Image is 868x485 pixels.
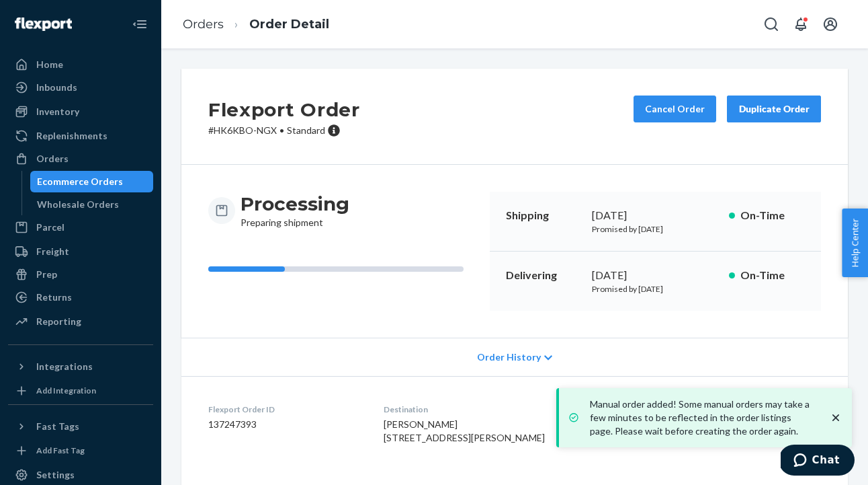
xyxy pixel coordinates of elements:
a: Parcel [8,217,153,238]
a: Returns [8,287,153,308]
div: Preparing shipment [241,192,349,229]
button: Integrations [8,356,153,377]
a: Order Detail [249,17,329,32]
p: Promised by [DATE] [592,283,718,295]
button: Open account menu [817,11,844,38]
a: Add Fast Tag [8,443,153,459]
div: Add Integration [36,385,96,396]
p: Shipping [506,208,582,223]
a: Add Integration [8,383,153,399]
a: Prep [8,264,153,285]
a: Replenishments [8,125,153,147]
div: [DATE] [592,268,718,283]
div: Returns [36,291,72,304]
div: Orders [36,152,69,165]
button: Close Navigation [126,11,153,38]
div: Settings [36,468,75,482]
p: # HK6KBO-NGX [208,124,360,137]
a: Home [8,54,153,75]
div: Ecommerce Orders [37,175,123,188]
div: Inventory [36,105,79,118]
span: [PERSON_NAME] [STREET_ADDRESS][PERSON_NAME] [384,418,545,443]
p: Manual order added! Some manual orders may take a few minutes to be reflected in the order listin... [590,398,816,438]
ol: breadcrumbs [172,5,340,44]
div: Wholesale Orders [37,198,119,211]
button: Fast Tags [8,416,153,437]
button: Cancel Order [634,96,716,122]
span: • [279,124,284,136]
iframe: Opens a widget where you can chat to one of our agents [781,445,855,478]
span: Order History [477,350,541,364]
a: Freight [8,241,153,262]
p: Promised by [DATE] [592,223,718,235]
a: Orders [8,148,153,170]
a: Ecommerce Orders [30,171,154,192]
a: Reporting [8,311,153,332]
a: Wholesale Orders [30,194,154,215]
button: Duplicate Order [727,96,821,122]
div: Fast Tags [36,420,79,433]
svg: close toast [829,411,842,424]
dt: Destination [384,404,632,415]
p: On-Time [740,208,805,223]
div: [DATE] [592,208,718,223]
div: Integrations [36,360,93,373]
button: Open notifications [787,11,814,38]
a: Inbounds [8,77,153,98]
dt: Flexport Order ID [208,404,362,415]
dd: 137247393 [208,418,362,431]
div: Add Fast Tag [36,445,85,456]
div: Inbounds [36,81,77,94]
div: Prep [36,268,57,281]
div: Duplicate Order [738,102,810,116]
h2: Flexport Order [208,96,360,124]
div: Parcel [36,221,64,234]
h3: Processing [241,192,349,216]
button: Help Center [842,209,868,277]
button: Open Search Box [758,11,785,38]
div: Reporting [36,315,81,328]
a: Orders [183,17,224,32]
span: Standard [287,124,325,136]
div: Home [36,58,63,71]
div: Replenishments [36,129,107,143]
a: Inventory [8,101,153,122]
p: Delivering [506,268,582,283]
div: Freight [36,245,69,258]
img: Flexport logo [15,17,72,31]
p: On-Time [740,268,805,283]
